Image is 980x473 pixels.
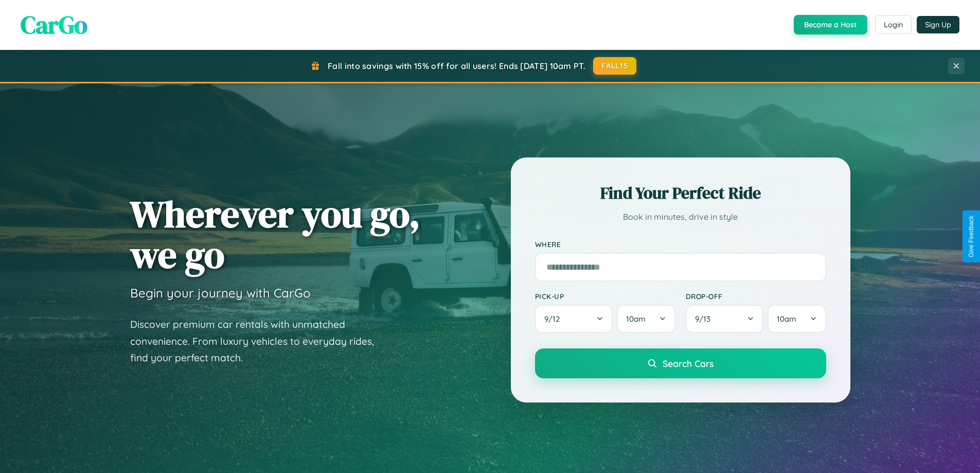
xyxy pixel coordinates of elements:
[794,15,867,34] button: Become a Host
[21,8,87,42] span: CarGo
[535,292,675,301] label: Pick-up
[968,216,975,257] div: Give Feedback
[663,358,714,369] span: Search Cars
[535,348,826,378] button: Search Cars
[695,314,716,324] span: 9 / 13
[777,314,796,324] span: 10am
[535,209,826,224] p: Book in minutes, drive in style
[617,305,675,333] button: 10am
[544,314,565,324] span: 9 / 12
[686,305,764,333] button: 9/13
[130,194,420,275] h1: Wherever you go, we go
[768,305,826,333] button: 10am
[130,285,311,301] h3: Begin your journey with CarGo
[535,305,613,333] button: 9/12
[686,292,826,301] label: Drop-off
[626,314,646,324] span: 10am
[593,57,636,75] button: FALL15
[535,182,826,204] h2: Find Your Perfect Ride
[328,61,585,71] span: Fall into savings with 15% off for all users! Ends [DATE] 10am PT.
[535,240,826,249] label: Where
[130,316,387,366] p: Discover premium car rentals with unmatched convenience. From luxury vehicles to everyday rides, ...
[917,16,959,33] button: Sign Up
[875,15,912,34] button: Login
